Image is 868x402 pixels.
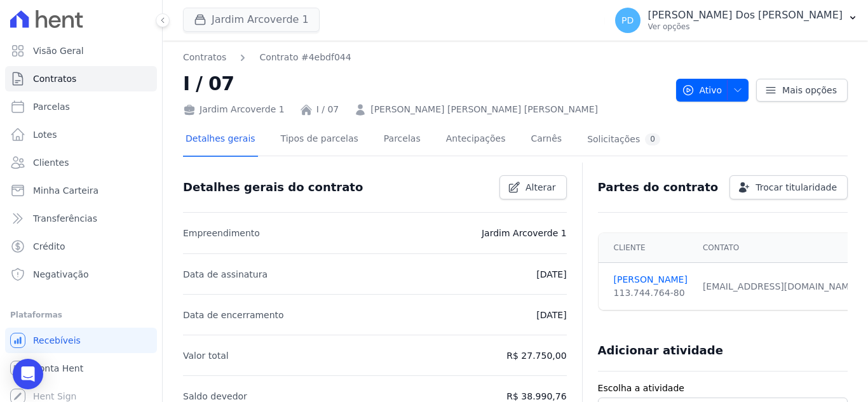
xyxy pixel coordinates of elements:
[482,225,567,241] p: Jardim Arcoverde 1
[5,328,157,353] a: Recebíveis
[33,72,76,85] span: Contratos
[183,103,285,116] div: Jardim Arcoverde 1
[33,334,81,347] span: Recebíveis
[183,180,363,195] h3: Detalhes gerais do contrato
[444,123,508,157] a: Antecipações
[33,156,69,169] span: Clientes
[598,382,848,395] label: Escolha a atividade
[621,16,634,25] span: PD
[10,307,152,323] div: Plataformas
[605,3,868,38] button: PD [PERSON_NAME] Dos [PERSON_NAME] Ver opções
[33,362,83,375] span: Conta Hent
[183,51,351,64] nav: Breadcrumb
[587,133,660,145] div: Solicitações
[5,38,157,64] a: Visão Geral
[729,175,848,199] a: Trocar titularidade
[585,123,663,157] a: Solicitações0
[33,128,57,141] span: Lotes
[5,122,157,147] a: Lotes
[756,181,837,194] span: Trocar titularidade
[598,343,723,358] h3: Adicionar atividade
[183,307,284,323] p: Data de encerramento
[536,267,566,282] p: [DATE]
[183,69,666,98] h2: I / 07
[183,51,666,64] nav: Breadcrumb
[5,66,157,91] a: Contratos
[528,123,564,157] a: Carnês
[5,178,157,203] a: Minha Carteira
[499,175,567,199] a: Alterar
[645,133,660,145] div: 0
[526,181,556,194] span: Alterar
[381,123,423,157] a: Parcelas
[278,123,361,157] a: Tipos de parcelas
[259,51,351,64] a: Contrato #4ebdf044
[614,273,688,286] a: [PERSON_NAME]
[183,51,226,64] a: Contratos
[5,150,157,175] a: Clientes
[506,348,566,363] p: R$ 27.750,00
[648,9,843,22] p: [PERSON_NAME] Dos [PERSON_NAME]
[33,184,98,197] span: Minha Carteira
[33,44,84,57] span: Visão Geral
[370,103,598,116] a: [PERSON_NAME] [PERSON_NAME] [PERSON_NAME]
[33,212,97,225] span: Transferências
[183,348,229,363] p: Valor total
[5,262,157,287] a: Negativação
[5,94,157,119] a: Parcelas
[13,359,43,389] div: Open Intercom Messenger
[5,356,157,381] a: Conta Hent
[33,100,70,113] span: Parcelas
[614,286,688,300] div: 113.744.764-80
[598,180,719,195] h3: Partes do contrato
[183,123,258,157] a: Detalhes gerais
[183,8,320,32] button: Jardim Arcoverde 1
[782,84,837,97] span: Mais opções
[183,267,268,282] p: Data de assinatura
[682,79,722,102] span: Ativo
[756,79,848,102] a: Mais opções
[5,234,157,259] a: Crédito
[33,268,89,281] span: Negativação
[316,103,339,116] a: I / 07
[33,240,65,253] span: Crédito
[599,233,695,263] th: Cliente
[676,79,749,102] button: Ativo
[183,225,260,241] p: Empreendimento
[536,307,566,323] p: [DATE]
[5,206,157,231] a: Transferências
[648,22,843,32] p: Ver opções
